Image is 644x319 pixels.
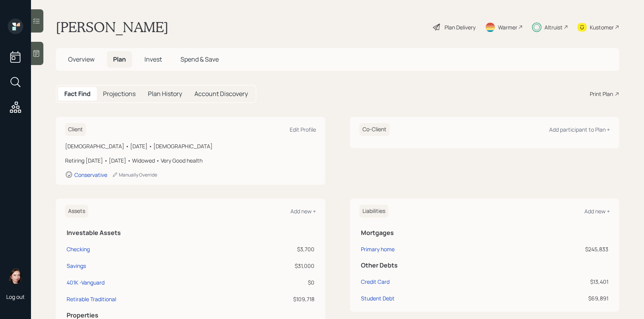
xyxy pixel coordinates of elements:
[590,90,613,98] div: Print Plan
[67,312,314,319] h5: Properties
[230,245,314,253] div: $3,700
[103,90,136,98] h5: Projections
[584,208,610,215] div: Add new +
[67,278,105,286] div: 401K -Vanguard
[65,156,316,165] div: Retiring [DATE] • [DATE] • Widowed • Very Good health
[445,23,476,31] div: Plan Delivery
[67,229,314,237] h5: Investable Assets
[590,23,614,31] div: Kustomer
[148,90,182,98] h5: Plan History
[361,262,609,269] h5: Other Debts
[144,55,162,63] span: Invest
[361,245,395,253] div: Primary home
[359,205,388,218] h6: Liabilities
[361,294,395,302] div: Student Debt
[507,245,608,253] div: $245,833
[113,55,126,63] span: Plan
[230,278,314,286] div: $0
[74,171,107,178] div: Conservative
[544,23,563,31] div: Altruist
[361,229,609,237] h5: Mortgages
[361,278,390,286] div: Credit Card
[112,172,157,178] div: Manually Override
[65,205,88,218] h6: Assets
[8,268,23,284] img: aleksandra-headshot.png
[65,123,86,136] h6: Client
[180,55,219,63] span: Spend & Save
[290,208,316,215] div: Add new +
[64,90,91,98] h5: Fact Find
[65,142,316,150] div: [DEMOGRAPHIC_DATA] • [DATE] • [DEMOGRAPHIC_DATA]
[359,123,390,136] h6: Co-Client
[290,126,316,133] div: Edit Profile
[507,294,608,302] div: $69,891
[507,278,608,286] div: $13,401
[230,295,314,303] div: $109,718
[194,90,248,98] h5: Account Discovery
[6,293,25,300] div: Log out
[549,126,610,133] div: Add participant to Plan +
[230,262,314,270] div: $31,000
[498,23,517,31] div: Warmer
[67,262,86,270] div: Savings
[67,245,90,253] div: Checking
[67,295,116,303] div: Retirable Traditional
[56,19,168,36] h1: [PERSON_NAME]
[68,55,94,63] span: Overview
